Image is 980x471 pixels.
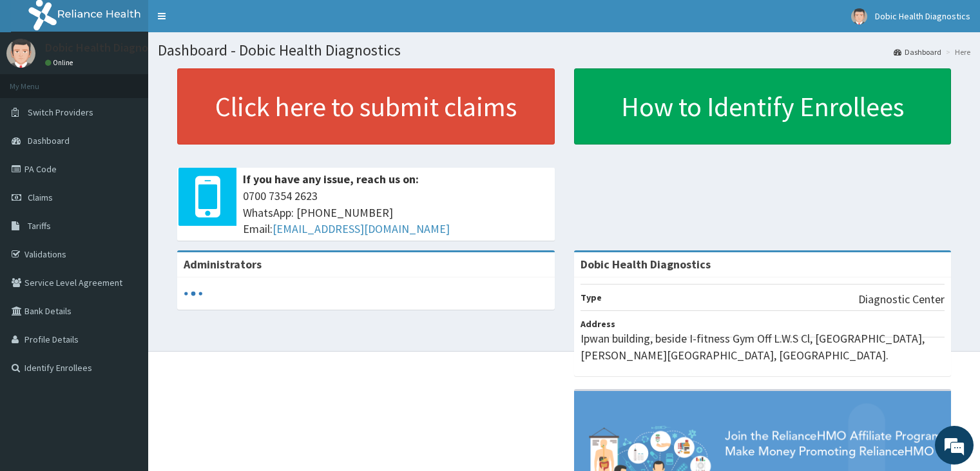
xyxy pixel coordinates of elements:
[28,135,70,146] span: Dashboard
[45,58,76,67] a: Online
[6,39,35,68] img: User Image
[273,221,450,236] a: [EMAIL_ADDRESS][DOMAIN_NAME]
[894,46,941,57] a: Dashboard
[858,291,945,308] p: Diagnostic Center
[243,172,419,186] b: If you have any issue, reach us on:
[28,106,93,118] span: Switch Providers
[581,318,615,330] b: Address
[243,188,548,237] span: 0700 7354 2623 WhatsApp: [PHONE_NUMBER] Email:
[184,284,203,303] svg: audio-loading
[851,8,867,25] img: User Image
[581,292,602,303] b: Type
[28,220,51,232] span: Tariffs
[45,42,172,54] p: Dobic Health Diagnostics
[943,46,970,57] li: Here
[875,10,970,22] span: Dobic Health Diagnostics
[184,257,262,272] b: Administrators
[574,68,952,145] a: How to Identify Enrollees
[177,68,555,145] a: Click here to submit claims
[28,192,53,203] span: Claims
[581,257,711,272] strong: Dobic Health Diagnostics
[581,330,945,363] p: Ipwan building, beside I-fitness Gym Off L.W.S Cl, [GEOGRAPHIC_DATA], [PERSON_NAME][GEOGRAPHIC_DA...
[158,42,970,59] h1: Dashboard - Dobic Health Diagnostics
